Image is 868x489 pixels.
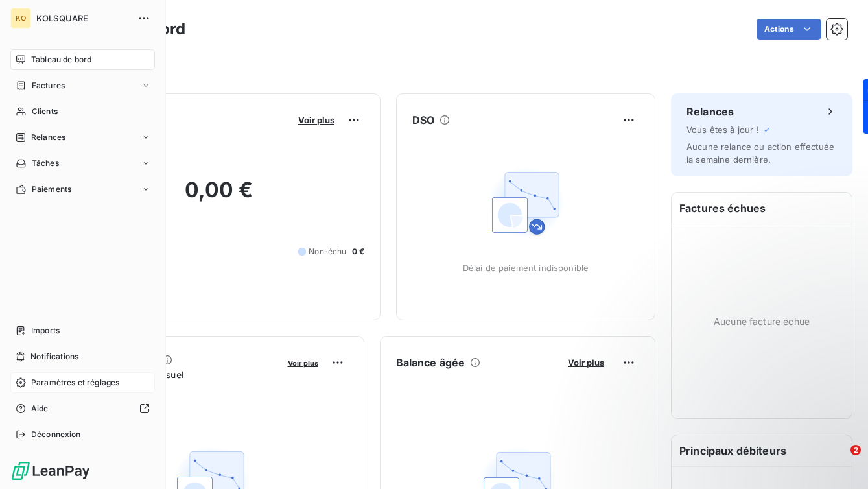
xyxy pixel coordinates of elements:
button: Voir plus [284,357,322,368]
span: Déconnexion [31,429,81,440]
span: Délai de paiement indisponible [463,263,589,273]
span: Notifications [30,351,78,363]
span: Relances [31,132,65,143]
span: Voir plus [568,357,604,368]
h6: Factures échues [672,193,852,224]
button: Voir plus [294,114,338,126]
span: Imports [31,325,60,337]
a: Aide [10,398,155,419]
span: KOLSQUARE [36,13,130,23]
span: Aucune relance ou action effectuée la semaine dernière. [686,141,834,165]
button: Voir plus [564,357,608,368]
span: Voir plus [288,359,318,368]
span: Tâches [32,158,59,169]
iframe: Intercom live chat [824,445,855,476]
img: Logo LeanPay [10,460,91,481]
span: Vous êtes à jour ! [686,125,759,135]
iframe: Intercom notifications message [609,363,868,454]
span: 0 € [352,246,364,257]
h6: Balance âgée [396,355,465,370]
h2: 0,00 € [73,177,364,216]
span: Clients [32,106,58,117]
div: KO [10,8,31,29]
img: Empty state [484,161,567,244]
span: Tableau de bord [31,54,91,66]
span: Paramètres et réglages [31,377,119,388]
span: Voir plus [298,115,334,125]
span: Chiffre d'affaires mensuel [73,368,279,381]
span: Paiements [32,184,71,195]
h6: DSO [412,112,434,128]
span: Non-échu [309,246,346,257]
button: Actions [757,19,821,40]
span: 2 [850,445,861,455]
span: Factures [32,80,65,91]
h6: Relances [686,104,734,119]
span: Aide [31,403,49,414]
span: Aucune facture échue [714,315,810,328]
